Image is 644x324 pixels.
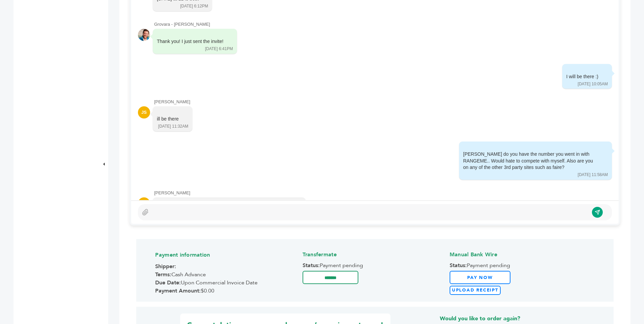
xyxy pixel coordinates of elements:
[155,287,300,295] span: $0.00
[155,279,181,286] strong: Due Date:
[155,263,176,270] strong: Shipper:
[450,262,595,269] span: Payment pending
[303,246,448,262] h4: Transfermate
[450,262,467,269] strong: Status:
[154,21,612,27] div: Grovara - [PERSON_NAME]
[180,3,208,9] div: [DATE] 6:12PM
[450,286,501,295] label: Upload Receipt
[303,262,320,269] strong: Status:
[205,46,233,52] div: [DATE] 6:41PM
[578,81,608,87] div: [DATE] 10:05AM
[155,246,300,262] h4: Payment information
[158,124,188,129] div: [DATE] 11:32AM
[155,287,201,295] strong: Payment Amount:
[138,106,150,118] div: JS
[303,262,448,269] span: Payment pending
[157,38,223,45] div: Thank you! I just sent the invite!
[450,246,595,262] h4: Manual Bank Wire
[155,271,300,278] span: Cash Advance
[154,99,612,105] div: [PERSON_NAME]
[440,315,520,322] strong: Would you like to order again?
[155,271,171,278] strong: Terms:
[450,271,510,284] a: Pay Now
[566,73,598,80] div: I will be there :)
[155,279,300,286] span: Upon Commercial Invoice Date
[154,190,612,196] div: [PERSON_NAME]
[138,197,150,210] div: JS
[157,116,179,123] div: ill be there
[463,151,598,171] div: [PERSON_NAME] do you have the number you went in with RANGEME.. Would hate to compete with myself...
[578,172,608,178] div: [DATE] 11:58AM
